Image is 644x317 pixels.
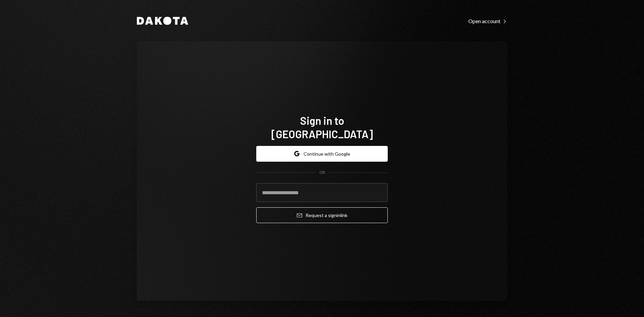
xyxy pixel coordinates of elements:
h1: Sign in to [GEOGRAPHIC_DATA] [256,114,388,141]
button: Request a signinlink [256,207,388,223]
div: OR [319,170,325,175]
button: Continue with Google [256,146,388,162]
div: Open account [468,18,507,24]
a: Open account [468,17,507,24]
